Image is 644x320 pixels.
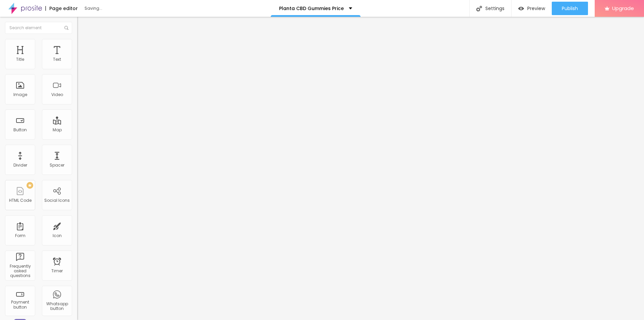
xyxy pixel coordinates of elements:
span: Upgrade [612,5,634,11]
div: Button [13,128,27,132]
div: Image [13,92,27,97]
div: Divider [13,163,27,168]
div: Saving... [85,6,162,10]
div: Social Icons [44,198,70,203]
div: Frequently asked questions [7,264,33,278]
iframe: Editor [77,17,644,320]
div: Page editor [45,6,78,11]
div: Text [53,57,61,62]
div: Icon [53,233,62,238]
button: Publish [552,2,588,15]
div: Form [15,233,25,238]
div: Whatsapp button [44,302,70,311]
input: Search element [5,22,72,34]
span: Preview [527,6,545,11]
div: Payment button [7,300,33,310]
img: view-1.svg [518,6,524,11]
div: Video [51,92,63,97]
div: HTML Code [9,198,32,203]
div: Title [16,57,24,62]
div: Spacer [50,163,64,168]
button: Preview [512,2,552,15]
img: Icone [64,26,68,30]
div: Map [53,128,62,132]
span: Publish [562,6,578,11]
div: Timer [51,269,63,273]
p: Planta CBD Gummies Price [279,6,344,11]
img: Icone [476,6,482,11]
